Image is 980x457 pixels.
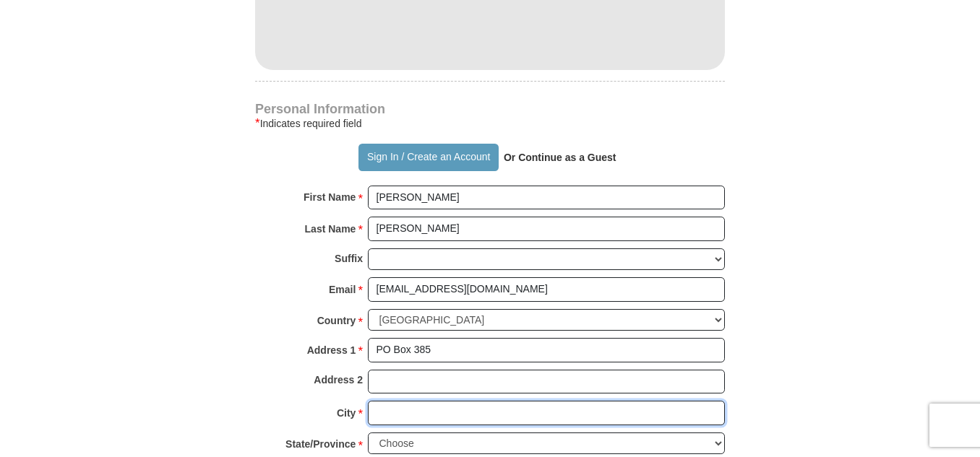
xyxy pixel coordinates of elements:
strong: Email [329,279,356,300]
strong: Address 2 [314,370,363,390]
button: Sign In / Create an Account [358,144,498,171]
strong: City [337,403,356,423]
div: Indicates required field [255,115,725,132]
strong: First Name [304,187,356,207]
strong: Or Continue as a Guest [504,152,616,163]
strong: Address 1 [307,340,356,360]
strong: Suffix [335,248,363,269]
strong: State/Province [285,434,356,454]
strong: Country [317,310,356,331]
h4: Personal Information [255,103,725,115]
strong: Last Name [305,219,356,239]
